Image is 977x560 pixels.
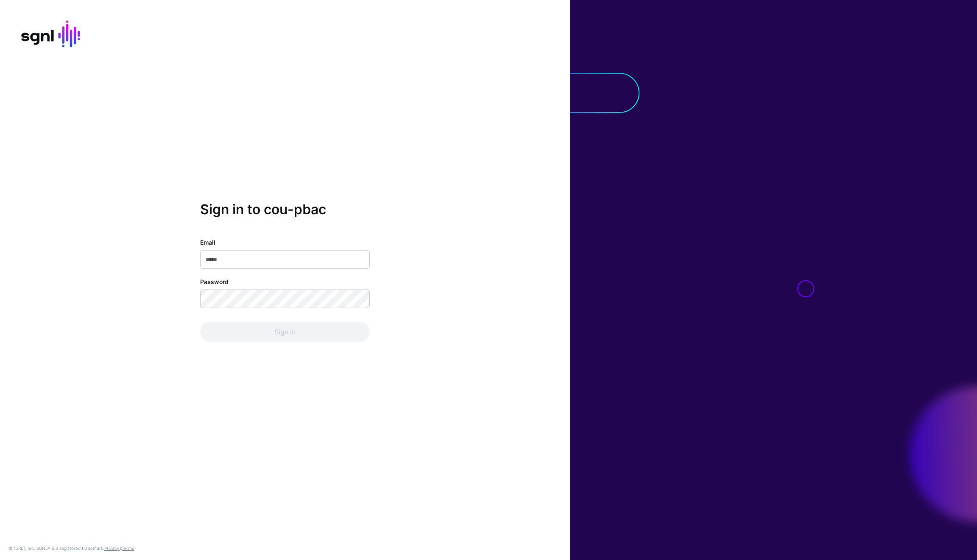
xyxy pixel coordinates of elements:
[122,546,134,551] a: Terms
[8,545,134,552] div: © [URL], Inc. SGNL® is a registered trademark. &
[200,238,215,247] label: Email
[104,546,120,551] a: Privacy
[200,277,229,286] label: Password
[200,201,370,217] h2: Sign in to cou-pbac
